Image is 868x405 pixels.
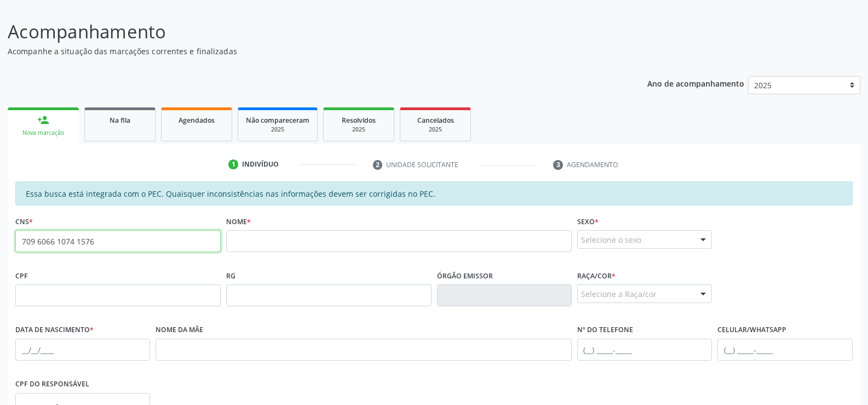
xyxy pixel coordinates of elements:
[15,339,150,361] input: __/__/____
[717,322,786,339] label: Celular/WhatsApp
[717,339,852,361] input: (__) _____-_____
[581,288,657,300] span: Selecione a Raça/cor
[647,76,744,90] p: Ano de acompanhamento
[417,116,454,125] span: Cancelados
[577,213,599,230] label: Sexo
[156,322,203,339] label: Nome da mãe
[577,339,712,361] input: (__) _____-_____
[246,116,309,125] span: Não compareceram
[226,267,235,284] label: RG
[8,18,605,45] p: Acompanhamento
[15,267,28,284] label: CPF
[8,45,605,57] p: Acompanhe a situação das marcações correntes e finalizadas
[228,159,238,169] div: 1
[15,322,94,339] label: Data de nascimento
[15,181,853,206] div: Essa busca está integrada com o PEC. Quaisquer inconsistências nas informações devem ser corrigid...
[581,234,641,246] span: Selecione o sexo
[242,159,279,169] div: Indivíduo
[342,116,376,125] span: Resolvidos
[246,126,309,134] div: 2025
[577,267,616,284] label: Raça/cor
[110,116,130,125] span: Na fila
[15,129,71,137] div: Nova marcação
[408,126,463,134] div: 2025
[15,376,89,393] label: CPF do responsável
[577,322,633,339] label: Nº do Telefone
[15,213,33,230] label: CNS
[226,213,251,230] label: Nome
[179,116,215,125] span: Agendados
[37,114,49,126] div: person_add
[437,267,493,284] label: Órgão emissor
[331,126,386,134] div: 2025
